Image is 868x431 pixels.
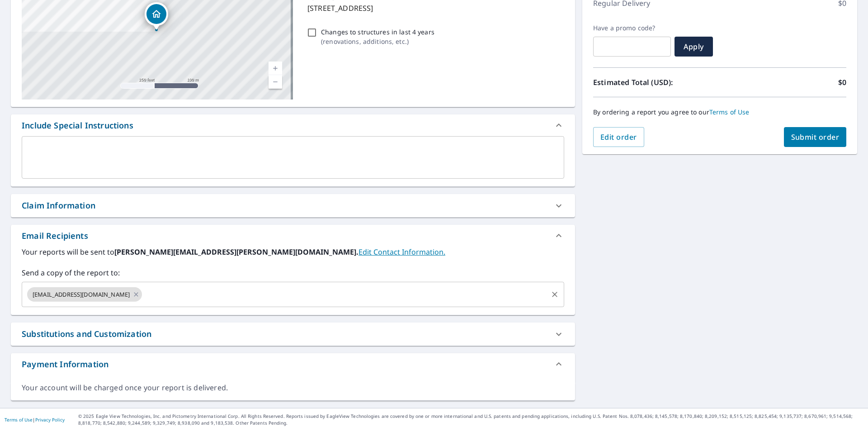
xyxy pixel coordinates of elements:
button: Edit order [593,127,644,147]
div: Claim Information [11,194,575,217]
div: Include Special Instructions [11,114,575,136]
span: Edit order [600,132,637,142]
div: Email Recipients [22,230,88,242]
label: Your reports will be sent to [22,246,564,257]
label: Have a promo code? [593,24,671,32]
p: | [5,417,65,422]
button: Clear [548,288,561,301]
a: Terms of Use [709,108,750,116]
p: [STREET_ADDRESS] [307,3,561,14]
label: Send a copy of the report to: [22,267,564,278]
span: [EMAIL_ADDRESS][DOMAIN_NAME] [27,290,135,299]
div: Claim Information [22,199,95,212]
div: Email Recipients [11,225,575,246]
p: $0 [838,77,846,88]
button: Apply [675,37,713,57]
div: Substitutions and Customization [22,328,151,340]
div: [EMAIL_ADDRESS][DOMAIN_NAME] [27,287,142,302]
a: Current Level 17, Zoom Out [269,75,282,89]
p: Estimated Total (USD): [593,77,720,88]
b: [PERSON_NAME][EMAIL_ADDRESS][PERSON_NAME][DOMAIN_NAME]. [114,247,359,257]
p: © 2025 Eagle View Technologies, Inc. and Pictometry International Corp. All Rights Reserved. Repo... [78,413,863,426]
div: Include Special Instructions [22,119,133,132]
p: ( renovations, additions, etc. ) [321,37,434,46]
a: Terms of Use [5,417,33,423]
a: EditContactInfo [359,247,445,257]
a: Current Level 17, Zoom In [269,62,282,75]
span: Submit order [791,132,840,142]
span: Apply [682,42,706,52]
p: By ordering a report you agree to our [593,108,846,116]
div: Substitutions and Customization [11,322,575,346]
button: Submit order [784,127,847,147]
p: Changes to structures in last 4 years [321,27,434,37]
a: Privacy Policy [35,417,65,423]
div: Your account will be charged once your report is delivered. [22,383,564,393]
div: Payment Information [22,358,108,370]
div: Payment Information [11,353,575,375]
div: Dropped pin, building 1, Residential property, 9259 Ridgeland St San Antonio, TX 78250 [145,2,168,30]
